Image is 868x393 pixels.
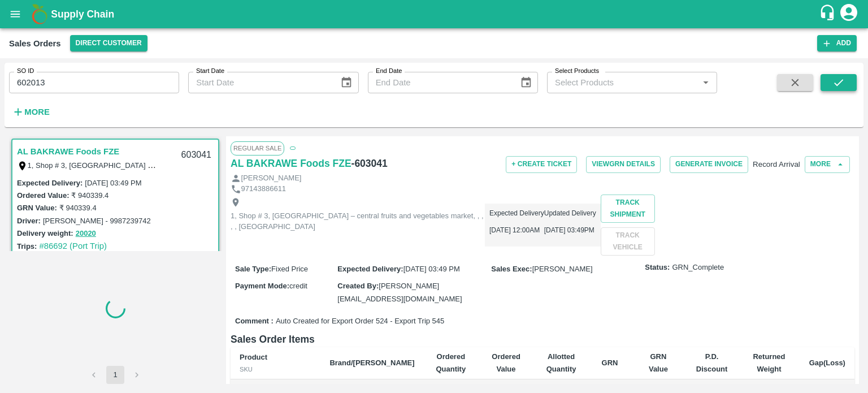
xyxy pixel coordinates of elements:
[532,265,593,273] span: [PERSON_NAME]
[76,227,96,240] button: 20020
[240,353,267,361] b: Product
[491,265,532,273] label: Sales Exec :
[39,241,107,251] a: #86692 (Port Trip)
[240,364,311,374] div: SKU
[235,282,289,290] label: Payment Mode :
[59,204,97,212] label: ₹ 940339.4
[602,359,618,367] b: GRN
[9,102,53,122] button: More
[106,366,124,384] button: page 1
[17,229,73,237] label: Delivery weight:
[235,265,271,273] label: Sale Type :
[175,142,218,169] div: 603041
[235,316,274,327] label: Comment :
[17,191,69,200] label: Ordered Value:
[289,282,307,290] span: credit
[43,217,151,225] label: [PERSON_NAME] - 9987239742
[336,72,357,93] button: Choose date
[546,352,576,373] b: Allotted Quantity
[241,184,287,195] p: 97143886611
[51,8,114,20] b: Supply Chain
[329,359,414,367] b: Brand/[PERSON_NAME]
[753,352,785,373] b: Returned Weight
[17,204,57,212] label: GRN Value:
[649,352,668,373] b: GRN Value
[555,67,599,76] label: Select Products
[805,156,850,172] button: More
[241,173,302,184] p: [PERSON_NAME]
[231,156,351,171] a: AL BAKRAWE Foods FZE
[83,366,147,384] nav: pagination navigation
[51,6,819,22] a: Supply Chain
[17,179,83,187] label: Expected Delivery :
[28,3,51,25] img: logo
[368,72,511,93] input: End Date
[337,265,403,273] label: Expected Delivery :
[586,156,661,172] button: ViewGRN Details
[196,67,224,76] label: Start Date
[85,179,141,187] label: [DATE] 03:49 PM
[544,208,596,218] p: Updated Delivery
[337,282,462,303] span: [PERSON_NAME][EMAIL_ADDRESS][DOMAIN_NAME]
[550,75,695,90] input: Select Products
[489,208,544,218] p: Expected Delivery
[492,352,520,373] b: Ordered Value
[672,262,724,273] span: GRN_Complete
[839,2,859,26] div: account of current user
[17,217,41,225] label: Driver:
[17,242,37,251] label: Trips:
[645,262,670,273] label: Status:
[351,156,388,171] h6: - 603041
[231,211,485,232] p: 1, Shop # 3, [GEOGRAPHIC_DATA] – central fruits and vegetables market, , , , , [GEOGRAPHIC_DATA]
[696,352,728,373] b: P.D. Discount
[28,161,367,170] label: 1, Shop # 3, [GEOGRAPHIC_DATA] – central fruits and vegetables market, , , , , [GEOGRAPHIC_DATA]
[489,225,544,235] p: [DATE] 12:00AM
[544,225,596,235] p: [DATE] 03:49PM
[515,72,537,93] button: Choose date
[2,1,28,27] button: open drawer
[819,4,839,24] div: customer-support
[276,316,444,327] span: Auto Created for Export Order 524 - Export Trip 545
[436,352,466,373] b: Ordered Quantity
[337,282,379,290] label: Created By :
[809,359,845,367] b: Gap(Loss)
[403,265,460,273] span: [DATE] 03:49 PM
[188,72,331,93] input: Start Date
[24,107,50,116] strong: More
[506,156,577,172] button: + Create Ticket
[271,265,308,273] span: Fixed Price
[601,195,655,223] button: Track Shipment
[376,67,402,76] label: End Date
[231,141,284,155] span: Regular Sale
[817,35,857,51] button: Add
[231,331,854,347] h6: Sales Order Items
[70,35,147,51] button: Select DC
[670,156,748,172] button: Generate Invoice
[9,36,61,51] div: Sales Orders
[17,67,34,76] label: SO ID
[753,160,800,169] button: Record Arrival
[698,75,713,90] button: Open
[17,144,119,159] a: AL BAKRAWE Foods FZE
[71,191,108,200] label: ₹ 940339.4
[9,72,179,93] input: Enter SO ID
